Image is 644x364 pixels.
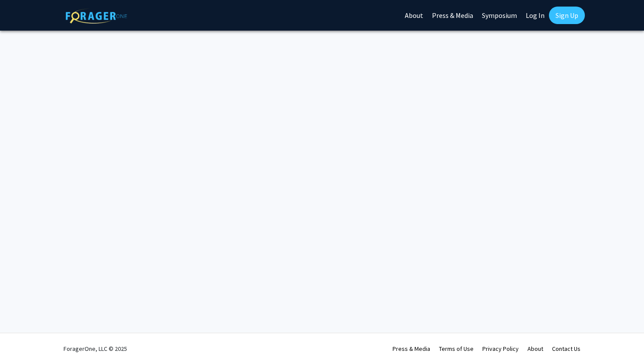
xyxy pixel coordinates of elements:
a: Sign Up [549,7,585,24]
a: Terms of Use [439,345,474,353]
a: Privacy Policy [482,345,519,353]
div: ForagerOne, LLC © 2025 [64,333,127,364]
a: Press & Media [393,345,430,353]
a: About [527,345,543,353]
img: ForagerOne Logo [66,8,127,24]
a: Contact Us [552,345,580,353]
